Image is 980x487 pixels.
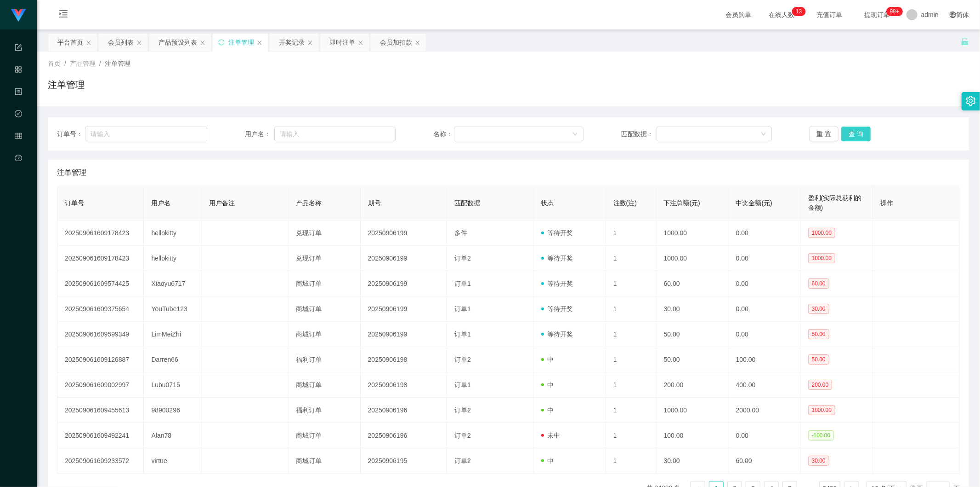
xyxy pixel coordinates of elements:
td: 202509061609492241 [57,423,144,448]
p: 3 [799,7,802,16]
span: 订单1 [454,330,471,338]
span: 会员管理 [15,133,22,215]
span: / [64,60,66,67]
i: 图标: check-circle-o [15,106,22,124]
div: 平台首页 [57,34,83,51]
span: 操作 [880,199,893,207]
td: 0.00 [729,271,801,296]
div: 开奖记录 [279,34,305,51]
a: 图标: dashboard平台首页 [15,149,22,242]
td: 0.00 [729,296,801,322]
span: 200.00 [808,380,833,390]
span: 匹配数据 [454,199,480,207]
td: 福利订单 [289,347,361,372]
span: 期号 [368,199,381,207]
i: 图标: table [15,128,22,146]
i: 图标: down [761,131,766,138]
td: 兑现订单 [289,220,361,246]
td: 20250906198 [361,372,447,398]
button: 重 置 [809,127,838,141]
span: / [99,60,101,67]
span: 等待开奖 [541,255,573,262]
td: 202509061609375654 [57,296,144,322]
p: 1 [796,7,799,16]
td: 20250906199 [361,296,447,322]
span: 状态 [541,199,554,207]
td: 商城订单 [289,423,361,448]
span: 多件 [454,229,467,237]
td: 20250906199 [361,246,447,271]
img: logo.9652507e.png [11,9,26,22]
span: 1000.00 [808,405,835,415]
td: 1 [606,448,657,474]
span: 等待开奖 [541,330,573,338]
td: LimMeiZhi [144,322,202,347]
td: 98900296 [144,398,202,423]
td: 400.00 [729,372,801,398]
input: 请输入 [274,127,396,141]
sup: 13 [792,7,805,16]
span: 订单1 [454,280,471,287]
td: 1000.00 [657,246,729,271]
span: 注单管理 [57,167,86,178]
span: 订单1 [454,305,471,313]
span: 匹配数据： [621,129,657,139]
td: 1 [606,220,657,246]
td: 1 [606,246,657,271]
td: hellokitty [144,220,202,246]
input: 请输入 [85,127,207,141]
span: 订单号： [57,129,85,139]
span: 数据中心 [15,110,22,192]
span: 订单2 [454,255,471,262]
td: 20250906199 [361,322,447,347]
span: 用户名： [245,129,274,139]
td: 0.00 [729,246,801,271]
td: 50.00 [657,347,729,372]
span: 用户名 [151,199,170,207]
span: 产品管理 [15,66,22,148]
span: 提现订单 [860,12,895,18]
td: 100.00 [729,347,801,372]
span: 50.00 [808,354,829,365]
span: 下注总额(元) [664,199,700,207]
i: 图标: close [257,40,262,46]
span: 30.00 [808,304,829,314]
td: 1000.00 [657,398,729,423]
i: 图标: appstore-o [15,62,22,80]
td: 202509061609233572 [57,448,144,474]
td: 0.00 [729,220,801,246]
td: 202509061609002997 [57,372,144,398]
td: 100.00 [657,423,729,448]
td: 200.00 [657,372,729,398]
div: 会员加扣款 [380,34,412,51]
td: 20250906198 [361,347,447,372]
i: 图标: close [307,40,313,46]
td: 商城订单 [289,372,361,398]
td: 202509061609126887 [57,347,144,372]
i: 图标: form [15,40,22,58]
span: 盈利(实际总获利的金额) [808,194,862,211]
td: 兑现订单 [289,246,361,271]
td: Lubu0715 [144,372,202,398]
td: 1 [606,423,657,448]
i: 图标: unlock [961,37,969,46]
td: hellokitty [144,246,202,271]
td: 20250906196 [361,398,447,423]
div: 会员列表 [108,34,134,51]
h1: 注单管理 [48,78,85,92]
td: 202509061609178423 [57,246,144,271]
td: 60.00 [729,448,801,474]
span: 名称： [433,129,454,139]
i: 图标: close [136,40,142,46]
i: 图标: close [415,40,420,46]
span: 订单2 [454,356,471,363]
span: 在线人数 [764,12,799,18]
td: 1 [606,347,657,372]
td: virtue [144,448,202,474]
td: 50.00 [657,322,729,347]
td: 1 [606,322,657,347]
td: 1000.00 [657,220,729,246]
td: 1 [606,398,657,423]
button: 查 询 [841,127,871,141]
sup: 1110 [886,7,903,16]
